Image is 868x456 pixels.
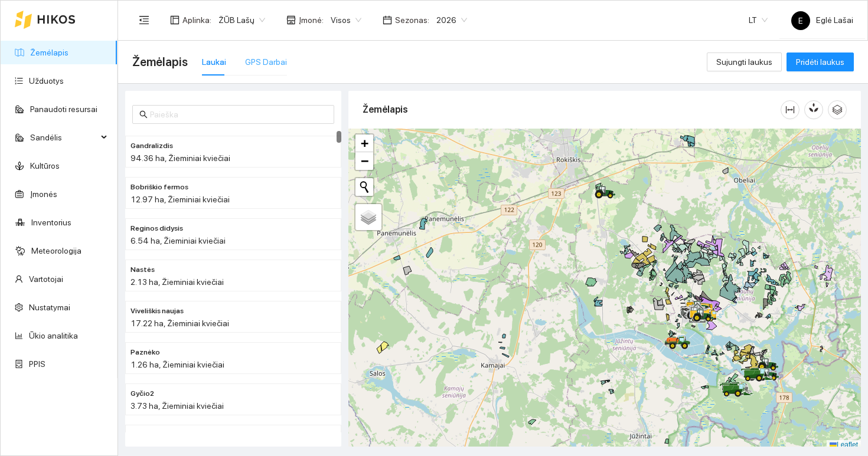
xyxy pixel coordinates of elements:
[150,108,327,121] input: Paieška
[383,15,392,25] span: calendar
[130,236,226,245] span: 6.54 ha, Žieminiai kviečiai
[130,182,188,193] span: Bobriškio fermos
[436,11,467,29] span: 2026
[30,161,60,170] a: Kultūros
[245,55,287,68] div: GPS Darbai
[139,15,149,25] span: menu-fold
[830,441,858,449] a: Leaflet
[707,53,782,71] button: Sujungti laukus
[361,136,368,150] span: +
[132,53,188,71] span: Žemėlapis
[202,55,226,68] div: Laukai
[130,401,224,411] span: 3.73 ha, Žieminiai kviečiai
[29,331,78,340] a: Ūkio analitika
[355,134,373,152] a: Zoom in
[749,11,768,29] span: LT
[170,15,180,25] span: layout
[130,195,230,204] span: 12.97 ha, Žieminiai kviečiai
[30,104,97,114] a: Panaudoti resursai
[130,264,155,275] span: Nastės
[30,48,68,57] a: Žemėlapis
[707,57,782,67] a: Sujungti laukus
[331,11,361,29] span: Visos
[787,57,854,67] a: Pridėti laukus
[286,15,296,25] span: shop
[781,105,799,114] span: column-width
[130,360,224,369] span: 1.26 ha, Žieminiai kviečiai
[395,14,429,27] span: Sezonas :
[299,14,324,27] span: Įmonė :
[130,347,160,358] span: Paznėko
[791,15,853,25] span: Eglė Lašai
[30,189,57,199] a: Įmonės
[218,11,265,29] span: ŽŪB Lašų
[130,429,155,441] span: Pagojė
[787,53,854,71] button: Pridėti laukus
[355,204,381,230] a: Layers
[31,218,71,227] a: Inventorius
[132,8,156,32] button: menu-fold
[130,140,173,152] span: Gandralizdis
[355,178,373,196] button: Initiate a new search
[139,110,148,119] span: search
[130,223,183,234] span: Reginos didysis
[30,126,97,149] span: Sandėlis
[130,306,184,317] span: Viveliškis naujas
[29,359,45,369] a: PPIS
[29,76,64,86] a: Užduotys
[796,55,844,68] span: Pridėti laukus
[716,55,772,68] span: Sujungti laukus
[130,277,224,287] span: 2.13 ha, Žieminiai kviečiai
[361,153,368,168] span: −
[798,11,803,30] span: E
[130,319,229,328] span: 17.22 ha, Žieminiai kviečiai
[130,153,230,163] span: 94.36 ha, Žieminiai kviečiai
[781,100,800,119] button: column-width
[363,93,781,126] div: Žemėlapis
[31,246,81,255] a: Meteorologija
[355,152,373,170] a: Zoom out
[182,14,211,27] span: Aplinka :
[29,274,63,284] a: Vartotojai
[130,388,154,399] span: Gyčio2
[29,303,70,312] a: Nustatymai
